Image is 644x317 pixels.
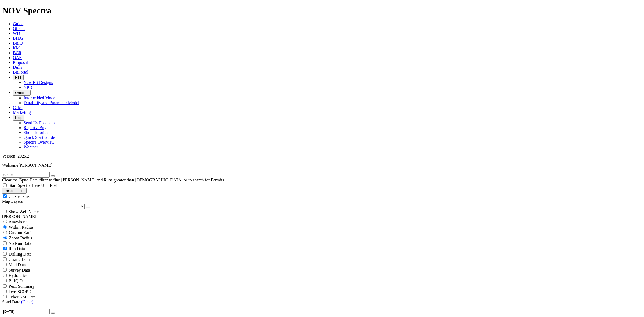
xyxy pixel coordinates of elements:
[9,295,35,299] span: Other KM Data
[9,225,34,229] span: Within Radius
[2,199,23,203] span: Map Layers
[9,230,35,235] span: Custom Radius
[13,21,23,26] a: Guide
[13,26,25,31] a: Offsets
[15,75,21,79] span: FTT
[9,284,35,289] span: Perf. Summary
[9,246,25,251] span: Run Data
[2,178,225,182] span: Clear the 'Spud Date' filter to find [PERSON_NAME] and Runs greater than [DEMOGRAPHIC_DATA] or to...
[2,172,50,178] input: Search
[24,145,38,149] a: Webinar
[24,130,49,135] a: Short Tutorials
[3,183,7,187] input: Start Spectra Here
[9,257,30,262] span: Casing Data
[24,140,54,144] a: Spectra Overview
[13,31,20,36] a: WD
[2,273,642,278] filter-controls-checkbox: Hydraulics Analysis
[9,183,40,188] span: Start Spectra Here
[15,91,28,95] span: OrbitLite
[9,236,32,240] span: Zoom Radius
[13,55,22,60] a: OAR
[2,214,642,219] div: [PERSON_NAME]
[13,110,31,115] a: Marketing
[2,154,642,159] div: Version: 2025.2
[2,289,642,294] filter-controls-checkbox: TerraSCOPE Data
[13,36,24,41] a: BHAs
[24,125,46,130] a: Report a Bug
[13,70,28,74] a: BitPortal
[24,85,32,90] a: NPD
[13,75,24,80] button: FTT
[13,105,23,110] a: Calcs
[13,46,20,50] a: KM
[9,289,31,294] span: TerraSCOPE
[9,241,31,246] span: No Run Data
[24,100,79,105] a: Durability and Parameter Model
[2,300,20,304] span: Spud Date
[13,60,28,65] a: Proposal
[13,50,21,55] a: BCR
[2,283,642,289] filter-controls-checkbox: Performance Summary
[2,163,642,168] p: Welcome
[9,279,28,283] span: BitIQ Data
[13,41,23,45] a: BitIQ
[24,121,56,125] a: Send Us Feedback
[13,115,24,121] button: Help
[2,6,642,16] h1: NOV Spectra
[9,194,30,199] span: Cluster Pins
[18,163,52,167] span: [PERSON_NAME]
[2,309,50,314] input: After
[41,183,57,188] span: Unit Pref
[24,135,55,140] a: Quick Start Guide
[13,65,22,70] a: Dulls
[24,80,53,85] a: New Bit Designs
[9,263,26,267] span: Mud Data
[9,268,30,272] span: Survey Data
[15,116,22,120] span: Help
[13,90,31,96] button: OrbitLite
[24,96,56,100] a: Interbedded Model
[9,209,40,214] span: Show Well Names
[9,220,27,224] span: Anywhere
[21,300,33,304] a: (Clear)
[9,252,31,256] span: Drilling Data
[2,188,27,194] button: Reset Filters
[2,294,642,300] filter-controls-checkbox: TerraSCOPE Data
[9,273,27,278] span: Hydraulics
